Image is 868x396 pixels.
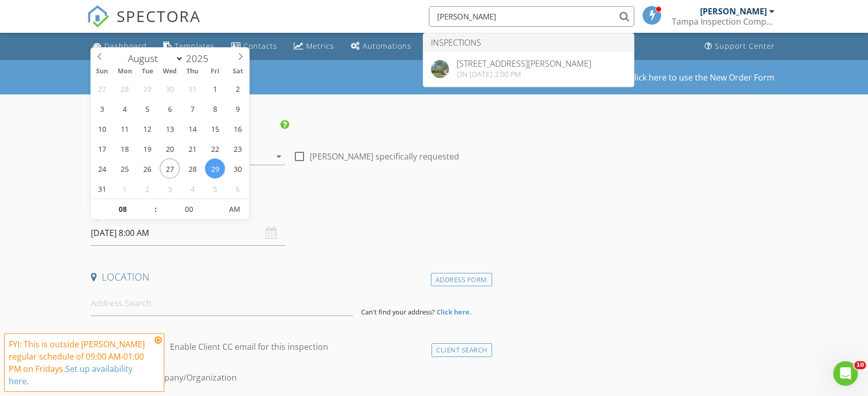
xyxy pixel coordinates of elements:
[437,307,471,316] strong: Click here.
[160,98,180,118] span: August 6, 2025
[182,78,202,98] span: July 31, 2025
[137,159,157,179] span: August 26, 2025
[182,138,202,159] span: August 21, 2025
[429,6,634,27] input: Search everything...
[182,159,202,179] span: August 28, 2025
[672,16,775,27] div: Tampa Inspection Company
[115,98,135,118] span: August 4, 2025
[154,199,157,220] span: :
[160,138,180,159] span: August 20, 2025
[170,342,328,352] label: Enable Client CC email for this inspection
[137,138,157,159] span: August 19, 2025
[310,151,459,162] label: [PERSON_NAME] specifically requested
[457,60,591,68] div: [STREET_ADDRESS][PERSON_NAME]
[290,37,338,56] a: Metrics
[181,68,204,75] span: Thu
[137,179,157,199] span: September 2, 2025
[115,78,135,98] span: July 28, 2025
[160,159,180,179] span: August 27, 2025
[89,37,151,56] a: Dashboard
[92,159,112,179] span: August 24, 2025
[306,41,334,51] div: Metrics
[107,372,237,383] label: Client is a Company/Organization
[227,68,249,75] span: Sat
[137,118,157,138] span: August 12, 2025
[347,37,416,56] a: Automations (Basic)
[160,118,180,138] span: August 13, 2025
[183,52,217,65] input: Year
[833,361,858,386] iframe: Intercom live chat
[92,78,112,98] span: July 27, 2025
[431,273,492,287] div: Address Form
[115,179,135,199] span: September 1, 2025
[228,78,248,98] span: August 2, 2025
[228,179,248,199] span: September 6, 2025
[205,78,225,98] span: August 1, 2025
[205,98,225,118] span: August 8, 2025
[182,118,202,138] span: August 14, 2025
[228,118,248,138] span: August 16, 2025
[91,221,285,246] input: Select date
[114,68,136,75] span: Mon
[431,60,449,78] img: 9174270%2Fcover_photos%2F9jJKlnG9ia0Zo7pu4HxK%2Foriginal.9174270-1753920953597
[115,159,135,179] span: August 25, 2025
[205,179,225,199] span: September 5, 2025
[137,98,157,118] span: August 5, 2025
[228,98,248,118] span: August 9, 2025
[175,41,215,51] div: Templates
[228,159,248,179] span: August 30, 2025
[92,118,112,138] span: August 10, 2025
[117,5,201,27] span: SPECTORA
[629,73,775,82] a: Click here to use the New Order Form
[361,307,435,316] span: Can't find your address?
[700,6,767,16] div: [PERSON_NAME]
[227,37,281,56] a: Contacts
[91,291,353,316] input: Address Search
[423,33,634,52] li: Inspections
[87,5,109,28] img: The Best Home Inspection Software - Spectora
[136,68,159,75] span: Tue
[205,118,225,138] span: August 15, 2025
[182,98,202,118] span: August 7, 2025
[159,68,181,75] span: Wed
[715,41,775,51] div: Support Center
[243,41,277,51] div: Contacts
[205,138,225,159] span: August 22, 2025
[9,363,133,387] a: Set up availability here.
[160,78,180,98] span: July 30, 2025
[87,14,201,35] a: SPECTORA
[854,361,866,369] span: 10
[204,68,227,75] span: Fri
[92,138,112,159] span: August 17, 2025
[104,41,147,51] div: Dashboard
[220,199,249,220] span: Click to toggle
[205,159,225,179] span: August 29, 2025
[115,138,135,159] span: August 18, 2025
[431,343,492,357] div: Client Search
[159,37,219,56] a: Templates
[115,118,135,138] span: August 11, 2025
[92,98,112,118] span: August 3, 2025
[91,68,114,75] span: Sun
[160,179,180,199] span: September 3, 2025
[701,37,779,56] a: Support Center
[273,150,285,163] i: arrow_drop_down
[91,200,488,213] h4: Date/Time
[92,179,112,199] span: August 31, 2025
[182,179,202,199] span: September 4, 2025
[457,70,591,78] div: On [DATE] 2:00 pm
[363,41,411,51] div: Automations
[91,270,488,284] h4: Location
[137,78,157,98] span: July 29, 2025
[228,138,248,159] span: August 23, 2025
[9,338,152,387] div: FYI: This is outside [PERSON_NAME] regular schedule of 09:00 AM-01:00 PM on Fridays.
